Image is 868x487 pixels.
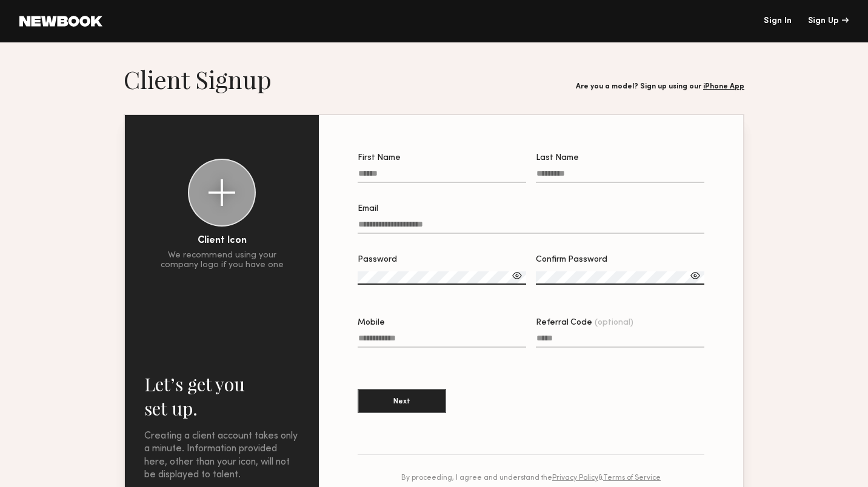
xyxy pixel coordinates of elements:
[358,256,526,264] div: Password
[595,319,633,327] span: (optional)
[161,251,284,270] div: We recommend using your company logo if you have one
[808,17,849,25] div: Sign Up
[703,83,744,90] a: iPhone App
[358,389,446,413] button: Next
[536,256,704,264] div: Confirm Password
[576,83,744,91] div: Are you a model? Sign up using our
[144,372,299,420] h2: Let’s get you set up.
[358,154,526,162] div: First Name
[124,64,272,94] h1: Client Signup
[603,474,661,482] a: Terms of Service
[358,169,526,183] input: First Name
[198,236,247,246] div: Client Icon
[536,169,704,183] input: Last Name
[552,474,598,482] a: Privacy Policy
[358,319,526,327] div: Mobile
[536,319,704,327] div: Referral Code
[358,334,526,348] input: Mobile
[536,271,704,285] input: Confirm Password
[144,430,299,482] div: Creating a client account takes only a minute. Information provided here, other than your icon, w...
[536,154,704,162] div: Last Name
[358,474,704,482] div: By proceeding, I agree and understand the &
[536,334,704,348] input: Referral Code(optional)
[358,205,704,213] div: Email
[764,17,792,25] a: Sign In
[358,271,526,285] input: Password
[358,220,704,234] input: Email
